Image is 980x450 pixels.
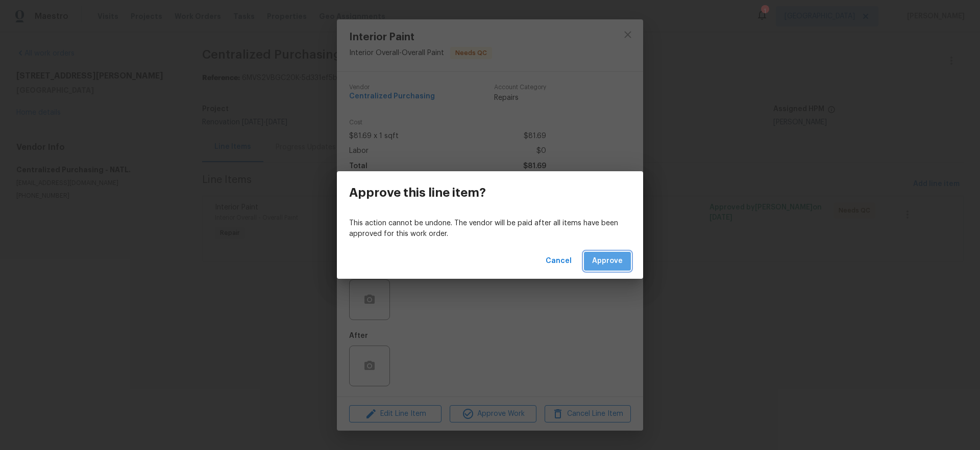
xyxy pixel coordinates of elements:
h3: Approve this line item? [349,186,486,200]
p: This action cannot be undone. The vendor will be paid after all items have been approved for this... [349,218,631,240]
button: Cancel [542,252,576,271]
span: Cancel [546,255,572,268]
button: Approve [584,252,631,271]
span: Approve [592,255,623,268]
